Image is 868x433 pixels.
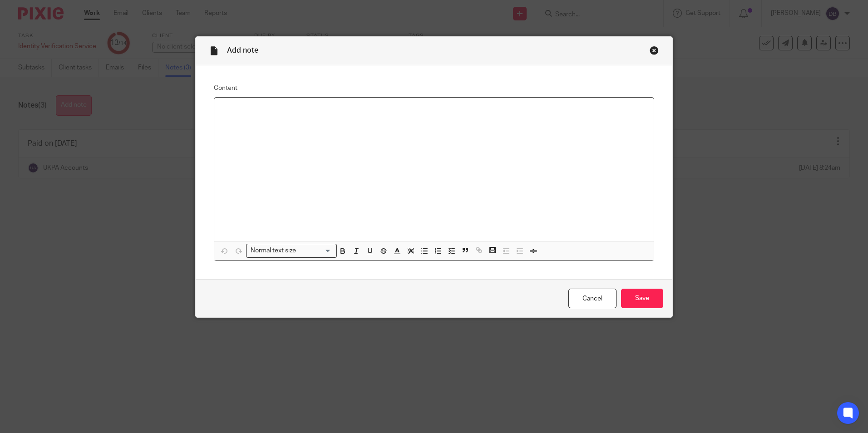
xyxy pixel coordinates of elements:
[248,246,298,256] span: Normal text size
[227,47,258,54] span: Add note
[650,46,659,55] div: Close this dialog window
[299,246,331,256] input: Search for option
[621,289,663,308] input: Save
[246,244,337,258] div: Search for option
[214,84,654,93] label: Content
[568,289,616,308] a: Cancel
